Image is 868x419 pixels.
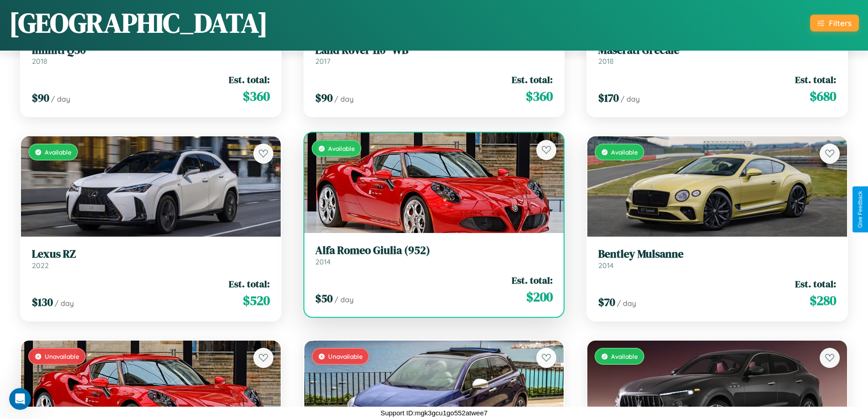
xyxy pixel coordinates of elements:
span: $ 280 [810,291,836,310]
span: $ 520 [243,291,270,310]
a: Infiniti Q502018 [32,44,270,66]
span: / day [55,299,74,308]
a: Alfa Romeo Giulia (952)2014 [315,244,553,266]
span: Available [328,145,355,152]
span: Est. total: [512,73,553,86]
iframe: Intercom live chat [9,388,31,410]
span: Est. total: [795,73,836,86]
span: Available [611,148,638,156]
a: Land Rover 110" WB2017 [315,44,553,66]
span: Est. total: [795,277,836,290]
span: $ 360 [526,87,553,105]
span: $ 170 [598,90,619,105]
span: Est. total: [229,73,270,86]
span: $ 680 [810,87,836,105]
h3: Bentley Mulsanne [598,248,836,261]
span: / day [621,94,640,103]
a: Maserati Grecale2018 [598,44,836,66]
span: $ 360 [243,87,270,105]
span: Est. total: [512,274,553,287]
h3: Lexus RZ [32,248,270,261]
span: / day [617,299,636,308]
span: Unavailable [328,352,363,360]
div: Filters [829,18,852,28]
span: / day [334,94,354,103]
button: Filters [810,15,859,31]
span: 2014 [598,261,614,270]
div: Give Feedback [857,191,863,228]
span: 2014 [315,257,331,266]
span: / day [334,295,354,304]
span: $ 200 [526,288,553,306]
span: 2022 [32,261,49,270]
span: $ 90 [32,90,49,105]
span: $ 70 [598,295,615,310]
span: Available [45,148,72,156]
span: 2018 [598,57,614,66]
span: / day [51,94,70,103]
span: 2017 [315,57,330,66]
a: Bentley Mulsanne2014 [598,248,836,270]
span: $ 50 [315,291,333,306]
span: $ 130 [32,295,53,310]
p: Support ID: mgk3gcu1go552atwee7 [380,407,488,419]
span: Unavailable [45,352,79,360]
a: Lexus RZ2022 [32,248,270,270]
span: 2018 [32,57,47,66]
h3: Alfa Romeo Giulia (952) [315,244,553,257]
span: Available [611,352,638,360]
h1: [GEOGRAPHIC_DATA] [9,4,268,41]
span: Est. total: [229,277,270,290]
span: $ 90 [315,90,333,105]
